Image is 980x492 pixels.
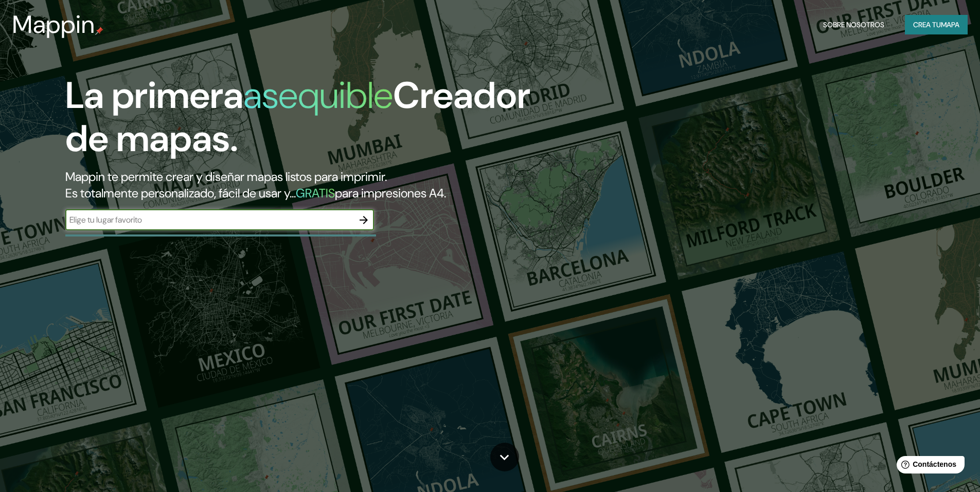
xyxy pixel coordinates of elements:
font: para impresiones A4. [335,185,446,201]
font: Mappin te permite crear y diseñar mapas listos para imprimir. [65,169,387,185]
font: GRATIS [296,185,335,201]
font: asequible [243,71,393,119]
font: Creador de mapas. [65,71,530,162]
font: La primera [65,71,243,119]
font: Es totalmente personalizado, fácil de usar y... [65,185,296,201]
button: Sobre nosotros [819,15,888,34]
font: mapa [941,20,959,29]
font: Sobre nosotros [823,20,884,29]
iframe: Lanzador de widgets de ayuda [888,452,969,481]
img: pin de mapeo [95,27,103,35]
font: Mappin [12,8,95,41]
font: Crea tu [913,20,941,29]
button: Crea tumapa [905,15,968,34]
input: Elige tu lugar favorito [65,214,353,226]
